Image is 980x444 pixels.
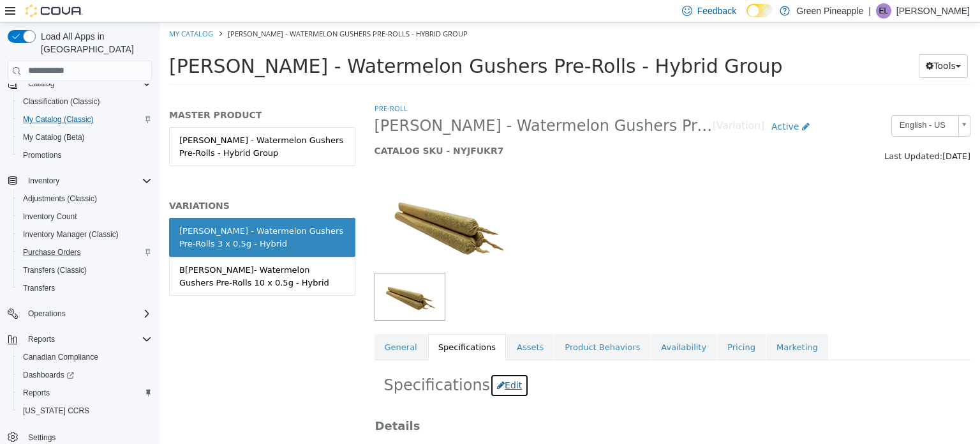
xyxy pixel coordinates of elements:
[3,172,157,190] button: Inventory
[18,280,60,296] a: Transfers
[13,146,157,164] button: Promotions
[13,348,157,366] button: Canadian Compliance
[23,406,89,416] span: [US_STATE] CCRS
[23,132,85,142] span: My Catalog (Beta)
[215,81,248,91] a: Pre-Roll
[28,176,59,186] span: Inventory
[13,402,157,420] button: [US_STATE] CCRS
[879,3,889,19] span: EL
[607,312,669,339] a: Marketing
[28,79,54,89] span: Catalog
[28,309,66,319] span: Operations
[896,3,970,19] p: [PERSON_NAME]
[23,283,55,293] span: Transfers
[18,263,92,278] a: Transfers (Classic)
[18,112,99,127] a: My Catalog (Classic)
[13,226,157,243] button: Inventory Manager (Classic)
[18,245,86,260] a: Purchase Orders
[18,148,67,163] a: Promotions
[18,191,152,206] span: Adjustments (Classic)
[13,93,157,111] button: Classification (Classic)
[215,123,657,134] h5: CATALOG SKU - NYJFUKR7
[20,241,186,266] div: B[PERSON_NAME]- Watermelon Gushers Pre-Rolls 10 x 0.5g - Hybrid
[13,208,157,226] button: Inventory Count
[23,370,74,380] span: Dashboards
[18,385,55,401] a: Reports
[18,191,102,206] a: Adjustments (Classic)
[10,178,196,189] h5: VARIATIONS
[18,227,124,242] a: Inventory Manager (Classic)
[876,3,891,19] div: Eden Lafrentz
[28,334,55,344] span: Reports
[558,312,606,339] a: Pricing
[330,351,369,375] button: Edit
[10,105,196,144] a: [PERSON_NAME] - Watermelon Gushers Pre-Rolls - Hybrid Group
[759,32,808,56] button: Tools
[3,75,157,93] button: Catalog
[13,261,157,279] button: Transfers (Classic)
[23,211,77,222] span: Inventory Count
[225,351,802,375] h2: Specifications
[215,94,553,114] span: [PERSON_NAME] - Watermelon Gushers Pre-Rolls 3 x 0.5g - Hybrid
[18,209,152,224] span: Inventory Count
[3,330,157,348] button: Reports
[68,6,308,16] span: [PERSON_NAME] - Watermelon Gushers Pre-Rolls - Hybrid Group
[868,3,871,19] p: |
[746,4,773,17] input: Dark Mode
[612,99,639,109] span: Active
[269,312,346,339] a: Specifications
[28,433,56,443] span: Settings
[26,4,83,17] img: Cova
[23,247,81,257] span: Purchase Orders
[18,349,103,365] a: Canadian Compliance
[3,305,157,323] button: Operations
[23,388,50,398] span: Reports
[18,403,152,418] span: Washington CCRS
[18,263,152,278] span: Transfers (Classic)
[18,130,90,145] a: My Catalog (Beta)
[18,227,152,242] span: Inventory Manager (Classic)
[216,396,811,411] h3: Details
[732,93,794,113] span: English - US
[13,366,157,384] a: Dashboards
[796,3,863,19] p: Green Pineapple
[23,352,98,362] span: Canadian Compliance
[697,4,736,17] span: Feedback
[13,128,157,146] button: My Catalog (Beta)
[18,209,82,224] a: Inventory Count
[18,367,152,383] span: Dashboards
[10,87,196,98] h5: MASTER PRODUCT
[18,148,152,163] span: Promotions
[491,312,557,339] a: Availability
[23,173,152,188] span: Inventory
[23,306,152,321] span: Operations
[18,280,152,296] span: Transfers
[783,129,811,139] span: [DATE]
[18,130,152,145] span: My Catalog (Beta)
[13,243,157,261] button: Purchase Orders
[23,173,64,188] button: Inventory
[23,265,87,275] span: Transfers (Classic)
[725,129,783,139] span: Last Updated:
[215,312,268,339] a: General
[23,306,71,321] button: Operations
[347,312,394,339] a: Assets
[23,76,59,91] button: Catalog
[18,349,152,365] span: Canadian Compliance
[23,332,60,347] button: Reports
[395,312,491,339] a: Product Behaviors
[18,245,152,260] span: Purchase Orders
[18,385,152,401] span: Reports
[18,94,152,109] span: Classification (Classic)
[20,203,186,227] div: [PERSON_NAME] - Watermelon Gushers Pre-Rolls 3 x 0.5g - Hybrid
[18,403,94,418] a: [US_STATE] CCRS
[553,99,605,109] small: [Variation]
[13,279,157,297] button: Transfers
[36,30,152,56] span: Load All Apps in [GEOGRAPHIC_DATA]
[18,112,152,127] span: My Catalog (Classic)
[23,229,119,240] span: Inventory Manager (Classic)
[23,150,62,160] span: Promotions
[10,33,623,55] span: [PERSON_NAME] - Watermelon Gushers Pre-Rolls - Hybrid Group
[23,76,152,91] span: Catalog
